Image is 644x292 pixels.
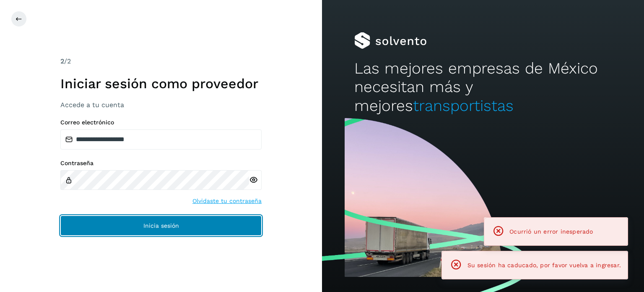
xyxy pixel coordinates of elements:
[192,197,262,205] a: Olvidaste tu contraseña
[60,76,262,92] h1: Iniciar sesión como proveedor
[413,97,514,115] span: transportistas
[60,56,262,66] div: /2
[467,262,621,268] span: Su sesión ha caducado, por favor vuelva a ingresar.
[143,223,179,229] span: Inicia sesión
[60,57,64,65] span: 2
[60,119,262,126] label: Correo electrónico
[60,160,262,167] label: Contraseña
[354,59,612,115] h2: Las mejores empresas de México necesitan más y mejores
[60,101,262,109] h3: Accede a tu cuenta
[60,216,262,236] button: Inicia sesión
[509,228,593,235] span: Ocurrió un error inesperado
